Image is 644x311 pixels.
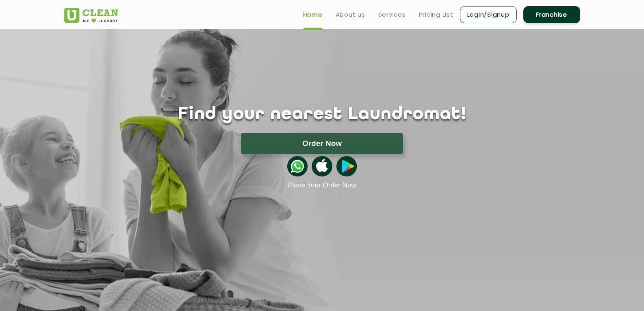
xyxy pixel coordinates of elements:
a: Services [378,10,406,20]
a: Place Your Order Now [288,181,356,189]
img: UClean Laundry and Dry Cleaning [64,8,118,23]
img: whatsappicon.png [287,156,308,176]
a: Home [303,10,323,20]
img: playstoreicon.png [336,156,357,176]
a: Franchise [523,6,580,23]
a: About us [336,10,365,20]
img: apple-icon.png [312,156,332,176]
h1: Find your nearest Laundromat! [58,104,586,125]
button: Order Now [241,133,403,154]
a: Pricing List [419,10,453,20]
a: Login/Signup [460,6,517,23]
